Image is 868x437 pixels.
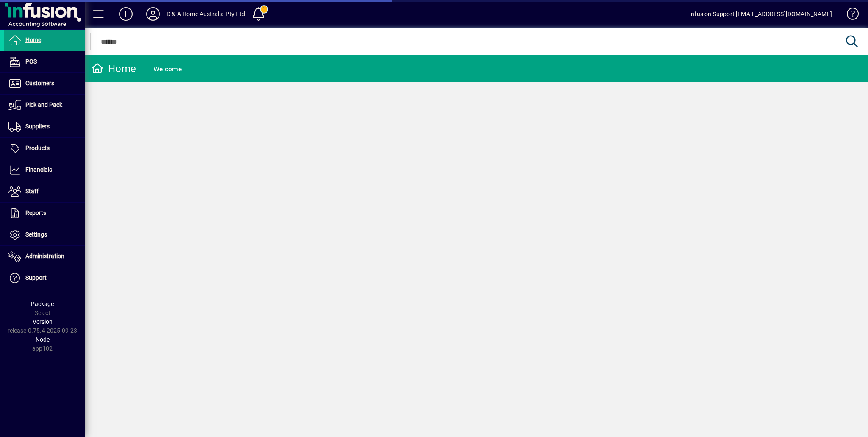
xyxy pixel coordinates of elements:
a: Settings [4,224,85,245]
span: Administration [25,253,64,259]
div: D & A Home Australia Pty Ltd [167,7,245,21]
div: Infusion Support [EMAIL_ADDRESS][DOMAIN_NAME] [689,7,832,21]
a: Customers [4,73,85,94]
span: Node [36,336,50,343]
span: Pick and Pack [25,101,62,108]
span: Package [31,301,54,307]
a: Financials [4,159,85,181]
a: Reports [4,203,85,224]
div: Home [91,62,136,75]
span: Suppliers [25,123,50,130]
a: Products [4,138,85,159]
span: Customers [25,80,54,86]
a: Administration [4,246,85,267]
span: Settings [25,231,47,238]
span: Staff [25,188,39,195]
button: Add [112,6,139,22]
span: Version [33,318,53,325]
span: Products [25,145,50,151]
div: Welcome [153,62,182,76]
span: Financials [25,166,52,173]
a: Pick and Pack [4,95,85,116]
a: Staff [4,181,85,202]
a: POS [4,51,85,72]
span: Reports [25,209,46,216]
a: Support [4,267,85,289]
button: Profile [139,6,167,22]
span: POS [25,58,37,65]
span: Support [25,274,47,281]
span: Home [25,36,41,43]
a: Suppliers [4,116,85,137]
a: Knowledge Base [840,2,857,29]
